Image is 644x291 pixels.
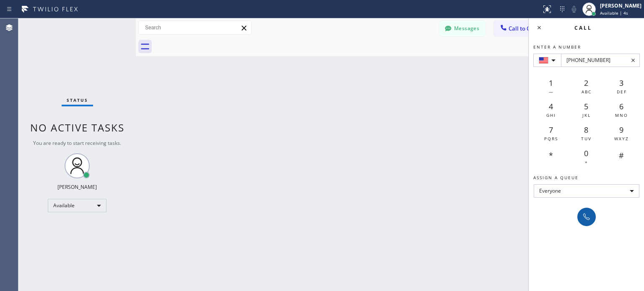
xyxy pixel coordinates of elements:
span: 5 [584,101,588,111]
span: 7 [549,125,553,135]
span: WXYZ [614,136,629,142]
span: MNO [615,112,628,118]
span: DEF [617,89,627,95]
span: You are ready to start receiving tasks. [33,139,121,147]
div: Everyone [534,184,639,198]
span: JKL [582,112,591,118]
input: Search [139,21,251,34]
span: + [585,159,588,165]
span: Assign a queue [533,175,579,180]
span: 1 [549,78,553,88]
span: GHI [546,112,556,118]
span: PQRS [544,136,558,142]
span: Call to Customer [509,25,553,32]
span: No active tasks [30,121,125,134]
span: Call [574,24,592,31]
div: [PERSON_NAME] [600,2,641,9]
span: Enter a number [533,44,581,50]
div: [PERSON_NAME] [57,183,97,191]
span: 9 [619,125,623,135]
span: — [549,89,554,95]
button: Call to Customer [494,21,558,36]
span: 0 [584,148,588,158]
span: Available | 4s [600,10,628,16]
span: # [619,150,624,160]
button: Mute [568,3,580,15]
span: 3 [619,78,623,88]
span: ABC [582,89,592,95]
div: Available [48,199,106,212]
button: Messages [439,21,486,36]
span: Status [67,97,88,103]
span: 8 [584,125,588,135]
span: TUV [581,136,592,142]
span: 2 [584,78,588,88]
span: 6 [619,101,623,111]
span: 4 [549,101,553,111]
